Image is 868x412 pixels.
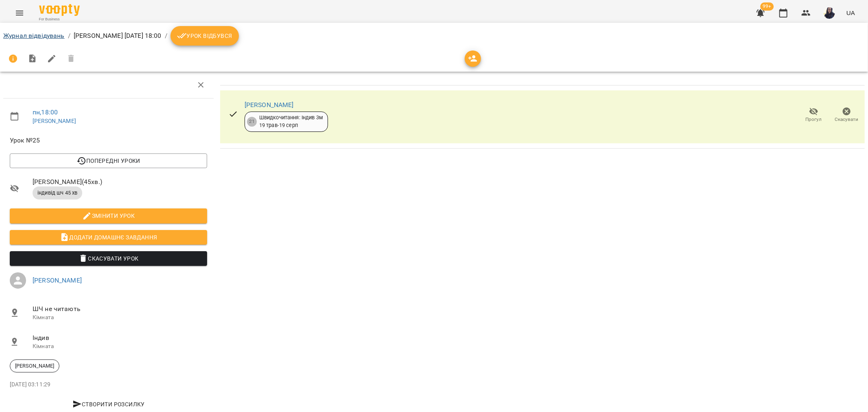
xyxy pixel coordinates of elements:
a: [PERSON_NAME] [33,118,76,124]
span: [PERSON_NAME] [10,362,59,370]
span: Попередні уроки [16,156,201,166]
p: [PERSON_NAME] [DATE] 18:00 [74,31,162,41]
button: Прогул [797,104,830,127]
span: ШЧ не читають [33,304,207,314]
button: Змінити урок [10,208,207,223]
button: Додати домашнє завдання [10,230,207,245]
span: [PERSON_NAME] ( 45 хв. ) [33,177,207,187]
a: пн , 18:00 [33,108,58,116]
span: Урок №25 [10,136,207,145]
span: 99+ [761,2,774,11]
span: індивід шч 45 хв [33,189,82,197]
span: Прогул [806,116,822,123]
span: Урок відбувся [177,31,232,41]
p: Кімната [33,342,207,351]
button: Створити розсилку [10,397,207,412]
button: Урок відбувся [171,26,239,46]
span: UA [846,9,855,17]
div: Швидкочитання: Індив 3м 19 трав - 19 серп [259,114,323,129]
button: Попередні уроки [10,153,207,168]
nav: breadcrumb [3,26,865,46]
span: Змінити урок [16,211,201,221]
span: Створити розсилку [13,399,204,409]
p: [DATE] 03:11:29 [10,381,207,389]
li: / [165,31,167,41]
a: [PERSON_NAME] [33,276,82,284]
span: Індив [33,333,207,343]
img: de66a22b4ea812430751315b74cfe34b.jpg [824,7,835,19]
span: Скасувати Урок [16,254,201,263]
a: [PERSON_NAME] [245,101,294,109]
button: Скасувати Урок [10,251,207,266]
button: UA [843,5,858,20]
span: Додати домашнє завдання [16,232,201,242]
li: / [68,31,70,41]
button: Menu [10,3,29,23]
div: 21 [247,117,257,127]
img: Voopty Logo [39,4,80,16]
span: Скасувати [835,116,859,123]
p: Кімната [33,313,207,322]
button: Скасувати [830,104,863,127]
a: Журнал відвідувань [3,32,65,39]
span: For Business [39,17,80,22]
div: [PERSON_NAME] [10,359,59,373]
